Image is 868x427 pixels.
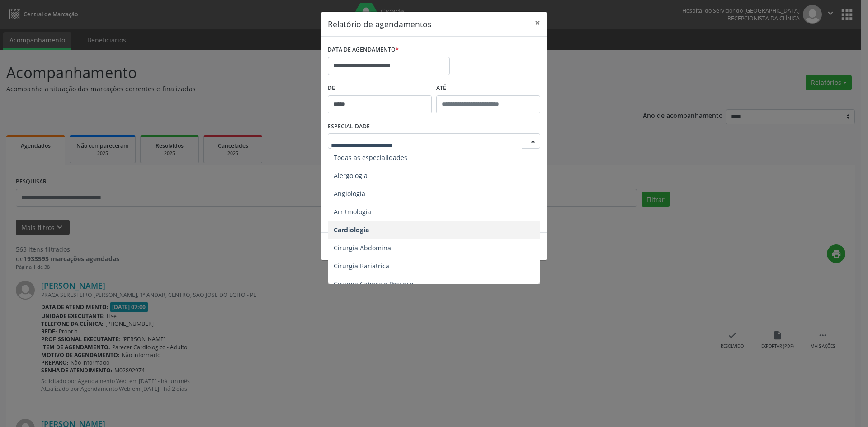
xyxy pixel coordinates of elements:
button: Close [528,12,547,34]
span: Arritmologia [334,207,371,216]
label: ATÉ [436,81,540,95]
h5: Relatório de agendamentos [328,18,431,30]
label: De [328,81,432,95]
span: Cirurgia Cabeça e Pescoço [334,280,413,288]
span: Angiologia [334,189,365,198]
span: Cardiologia [334,225,369,234]
span: Cirurgia Abdominal [334,244,393,252]
span: Alergologia [334,171,368,180]
span: Todas as especialidades [334,153,407,162]
label: ESPECIALIDADE [328,120,370,134]
label: DATA DE AGENDAMENTO [328,43,399,57]
span: Cirurgia Bariatrica [334,262,389,270]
